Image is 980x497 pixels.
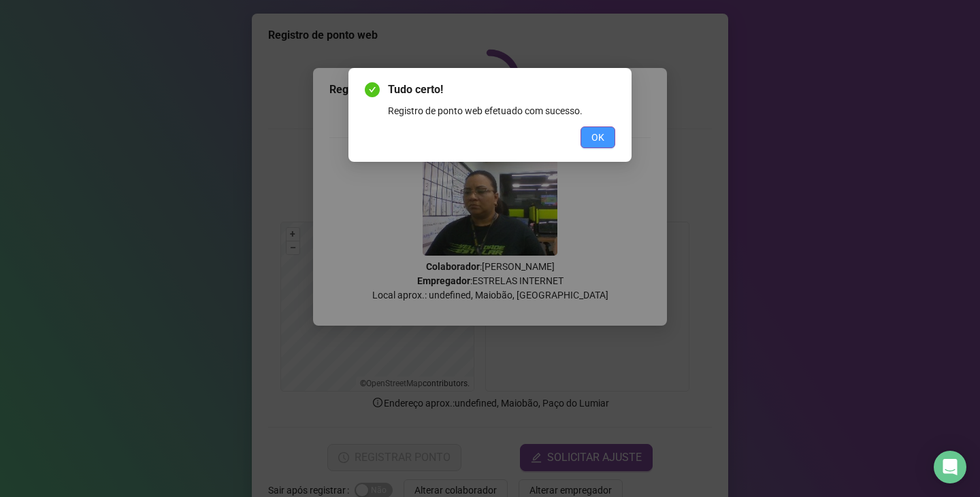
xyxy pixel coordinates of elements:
button: OK [581,126,615,148]
span: check-circle [365,82,380,97]
span: Tudo certo! [388,82,615,98]
div: Registro de ponto web efetuado com sucesso. [388,103,615,118]
span: OK [591,130,604,145]
div: Open Intercom Messenger [934,451,966,483]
